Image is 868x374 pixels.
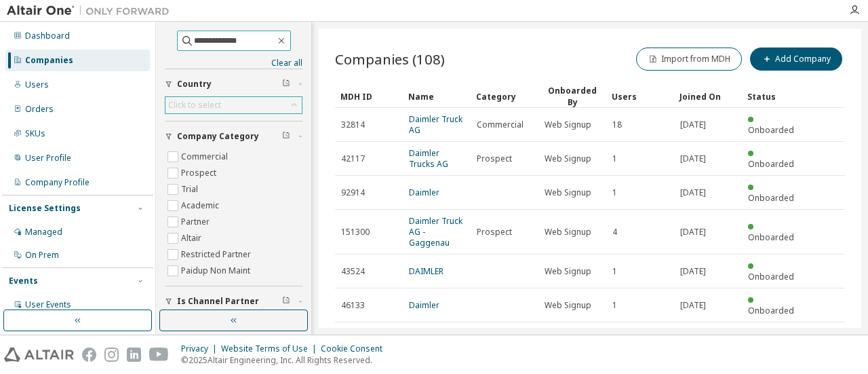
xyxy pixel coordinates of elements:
label: Academic [181,198,222,214]
a: Daimler Truck AG - Gaggenau [409,215,462,248]
a: Daimler [409,187,439,198]
span: Onboarded [748,231,794,243]
button: Company Category [165,121,302,151]
span: 46133 [341,300,365,311]
div: Managed [25,227,62,238]
label: Paidup Non Maint [181,263,253,279]
span: 1 [612,187,617,198]
div: Company Profile [25,177,90,188]
img: linkedin.svg [127,348,141,362]
span: Commercial [477,119,524,130]
a: Daimler Truck AG [409,113,462,136]
span: Web Signup [545,266,591,277]
div: Click to select [168,100,221,111]
img: youtube.svg [149,348,169,362]
span: 1 [612,300,617,311]
div: Website Terms of Use [221,343,321,354]
div: On Prem [25,250,59,261]
p: © 2025 Altair Engineering, Inc. All Rights Reserved. [181,354,391,366]
a: Clear all [165,58,302,69]
img: instagram.svg [104,348,119,362]
div: User Profile [25,153,71,164]
a: Daimler [409,299,439,311]
button: Import from MDH [636,48,742,71]
span: Prospect [477,227,512,238]
span: [DATE] [680,227,706,238]
span: [DATE] [680,187,706,198]
span: Onboarded [748,305,794,316]
button: Country [165,69,302,99]
span: 32814 [341,119,365,130]
span: [DATE] [680,119,706,130]
div: Onboarded By [544,85,601,108]
div: Joined On [679,86,736,107]
span: Onboarded [748,158,794,170]
label: Altair [181,230,204,246]
span: Onboarded [748,192,794,204]
label: Restricted Partner [181,246,254,263]
span: Is Channel Partner [177,296,259,307]
div: Users [25,79,49,90]
div: User Events [25,299,71,310]
div: Cookie Consent [321,343,391,354]
label: Trial [181,181,201,198]
div: Events [9,276,38,286]
span: 42117 [341,153,365,164]
span: Clear filter [282,79,290,90]
span: [DATE] [680,153,706,164]
span: 4 [612,227,617,238]
span: Web Signup [545,300,591,311]
div: Click to select [165,97,302,113]
span: Web Signup [545,227,591,238]
div: Privacy [181,343,221,354]
span: Web Signup [545,153,591,164]
div: Name [408,86,465,107]
span: 151300 [341,227,370,238]
div: SKUs [25,128,45,139]
span: Clear filter [282,296,290,307]
div: Status [747,86,804,107]
span: Web Signup [545,187,591,198]
a: DAIMLER [409,265,443,277]
div: Users [612,86,669,107]
div: Orders [25,104,54,115]
span: 18 [612,119,622,130]
label: Prospect [181,165,219,181]
span: Clear filter [282,131,290,142]
span: 43524 [341,266,365,277]
span: [DATE] [680,266,706,277]
img: altair_logo.svg [4,348,74,362]
span: 92914 [341,187,365,198]
label: Partner [181,214,212,230]
span: [DATE] [680,300,706,311]
span: Onboarded [748,271,794,282]
button: Is Channel Partner [165,286,302,316]
span: Prospect [477,153,512,164]
div: License Settings [9,203,81,214]
span: Onboarded [748,124,794,136]
span: Company Category [177,131,259,142]
span: Web Signup [545,119,591,130]
span: 1 [612,153,617,164]
img: Altair One [7,4,176,18]
div: Companies [25,55,73,66]
div: MDH ID [340,86,397,107]
a: Daimler Trucks AG [409,147,448,170]
span: Country [177,79,212,90]
label: Commercial [181,149,231,165]
span: 1 [612,266,617,277]
img: facebook.svg [82,348,96,362]
div: Dashboard [25,31,70,41]
span: Companies (108) [335,50,445,69]
div: Category [476,86,533,107]
button: Add Company [750,48,842,71]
